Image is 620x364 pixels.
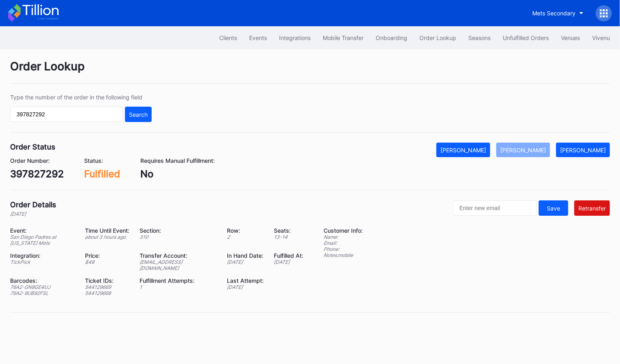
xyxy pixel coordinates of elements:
[85,284,129,290] div: 544129669
[497,30,555,45] button: Unfulfilled Orders
[274,227,303,234] div: Seats:
[503,34,549,41] div: Unfulfilled Orders
[10,94,152,101] div: Type the number of the order in the following field
[440,147,486,154] div: [PERSON_NAME]
[140,234,217,240] div: 310
[85,227,129,234] div: Time Until Event:
[324,227,363,234] div: Customer Info:
[85,259,129,265] div: $ 48
[317,30,370,45] button: Mobile Transfer
[140,277,217,284] div: Fulfillment Attempts:
[84,157,120,164] div: Status:
[10,211,56,217] div: [DATE]
[227,234,264,240] div: 2
[10,157,64,164] div: Order Number:
[140,252,217,259] div: Transfer Account:
[419,34,456,41] div: Order Lookup
[555,30,586,45] button: Venues
[324,234,363,240] div: Name:
[10,227,75,234] div: Event:
[468,34,491,41] div: Seasons
[500,147,546,154] div: [PERSON_NAME]
[10,59,610,84] div: Order Lookup
[10,234,75,246] div: San Diego Padres at [US_STATE] Mets
[556,143,610,157] button: [PERSON_NAME]
[279,34,311,41] div: Integrations
[85,252,129,259] div: Price:
[274,259,303,265] div: [DATE]
[547,205,560,212] div: Save
[324,252,363,258] div: Notes: mobile
[129,111,148,118] div: Search
[125,107,152,122] button: Search
[213,30,243,45] button: Clients
[227,259,264,265] div: [DATE]
[140,227,217,234] div: Section:
[324,246,363,252] div: Phone:
[539,200,568,216] button: Save
[10,259,75,265] div: TickPick
[10,290,75,296] div: 76A2-9UB92FSL
[10,168,64,180] div: 397827292
[323,34,364,41] div: Mobile Transfer
[219,34,237,41] div: Clients
[84,168,120,180] div: Fulfilled
[249,34,267,41] div: Events
[526,6,590,21] button: Mets Secondary
[10,284,75,290] div: 76A2-GN8GE4UJ
[413,30,462,45] button: Order Lookup
[85,234,129,240] div: about 3 hours ago
[324,240,363,246] div: Email:
[140,259,217,271] div: [EMAIL_ADDRESS][DOMAIN_NAME]
[370,30,413,45] button: Onboarding
[274,252,303,259] div: Fulfilled At:
[574,200,610,216] button: Retransfer
[462,30,497,45] button: Seasons
[227,227,264,234] div: Row:
[586,30,616,45] button: Vivenu
[561,34,580,41] div: Venues
[592,34,610,41] div: Vivenu
[10,252,75,259] div: Integration:
[227,252,264,259] div: In Hand Date:
[274,234,303,240] div: 13 - 14
[560,147,606,154] div: [PERSON_NAME]
[140,157,215,164] div: Requires Manual Fulfillment:
[243,30,273,45] button: Events
[10,277,75,284] div: Barcodes:
[85,290,129,296] div: 544129668
[10,143,55,151] div: Order Status
[453,200,537,216] input: Enter new email
[10,200,56,209] div: Order Details
[227,284,264,290] div: [DATE]
[10,107,123,122] input: GT59662
[140,284,217,290] div: 1
[140,168,215,180] div: No
[85,277,129,284] div: Ticket IDs:
[227,277,264,284] div: Last Attempt:
[376,34,407,41] div: Onboarding
[273,30,317,45] button: Integrations
[496,143,550,157] button: [PERSON_NAME]
[532,10,576,17] div: Mets Secondary
[436,143,490,157] button: [PERSON_NAME]
[578,205,606,212] div: Retransfer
